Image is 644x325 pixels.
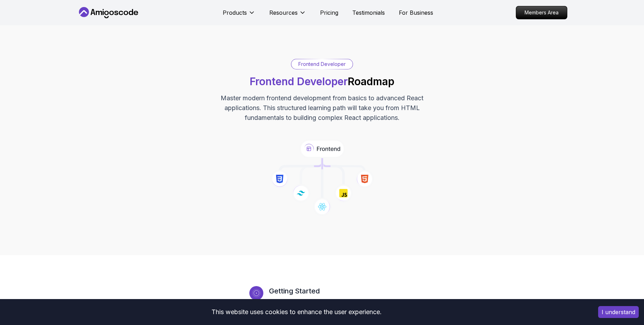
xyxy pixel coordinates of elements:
[352,8,385,17] a: Testimonials
[205,93,440,123] p: Master modern frontend development from basics to advanced React applications. This structured le...
[516,6,567,19] a: Members Area
[615,297,637,318] iframe: chat widget
[399,8,433,17] a: For Business
[250,75,394,88] h1: Roadmap
[250,75,348,88] span: Frontend Developer
[291,59,353,69] div: Frontend Developer
[598,306,639,318] button: Accept cookies
[269,8,298,17] p: Resources
[511,148,637,293] iframe: chat widget
[516,6,567,19] p: Members Area
[223,8,255,22] button: Products
[320,8,338,17] a: Pricing
[223,8,247,17] p: Products
[5,304,588,320] div: This website uses cookies to enhance the user experience.
[269,8,306,22] button: Resources
[269,286,546,296] h3: Getting Started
